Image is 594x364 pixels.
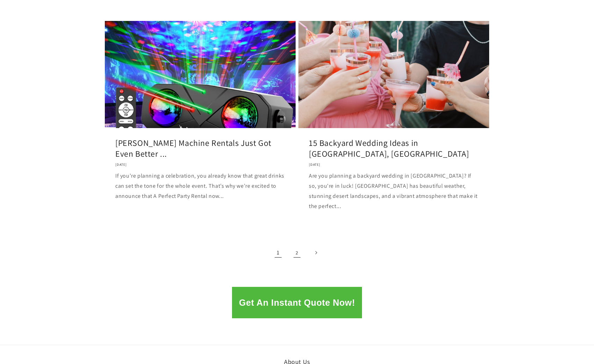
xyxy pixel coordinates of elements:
[105,245,489,260] nav: Pagination
[270,245,286,260] span: Page 1
[309,138,479,159] a: 15 Backyard Wedding Ideas in [GEOGRAPHIC_DATA], [GEOGRAPHIC_DATA]
[308,245,324,260] a: Next page
[289,245,305,260] a: Page 2
[232,287,362,318] button: Get An Instant Quote Now!
[115,138,285,159] a: [PERSON_NAME] Machine Rentals Just Got Even Better ...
